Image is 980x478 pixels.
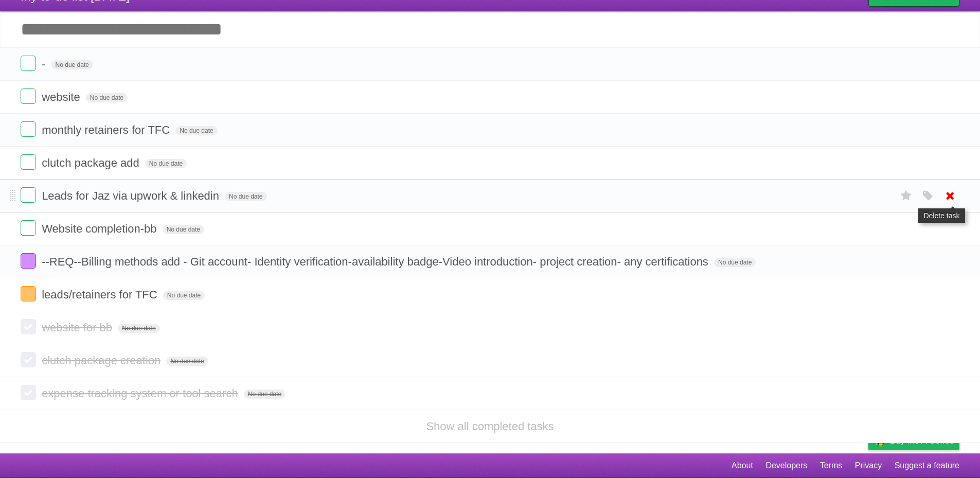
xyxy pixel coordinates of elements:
span: clutch package creation [42,354,163,367]
a: About [732,456,753,475]
label: Done [21,121,36,137]
label: Done [21,88,36,104]
span: - [42,58,48,70]
label: Done [21,154,36,170]
span: Leads for Jaz via upwork & linkedin [42,189,222,202]
a: Privacy [855,456,882,475]
a: Terms [820,456,843,475]
span: monthly retainers for TFC [42,123,172,136]
label: Done [21,56,36,71]
span: expense tracking system or tool search [42,387,241,400]
span: No due date [244,390,286,399]
span: website for bb [42,321,115,334]
span: clutch package add [42,156,142,169]
span: No due date [166,357,208,366]
span: No due date [163,291,205,300]
a: Show all completed tasks [426,420,554,433]
span: Website completion-bb [42,222,159,235]
span: No due date [145,159,187,168]
label: Done [21,253,36,269]
label: Done [21,385,36,400]
span: leads/retainers for TFC [42,288,160,301]
a: Suggest a feature [895,456,959,475]
label: Done [21,319,36,334]
label: Done [21,286,36,302]
span: No due date [51,60,93,69]
label: Done [21,187,36,203]
span: website [42,91,83,103]
a: Developers [765,456,807,475]
label: Done [21,352,36,367]
span: No due date [225,192,266,201]
span: No due date [118,324,159,333]
span: No due date [175,126,217,135]
label: Star task [897,187,916,204]
span: Buy me a coffee [890,432,954,450]
span: --REQ--Billing methods add - Git account- Identity verification-availability badge-Video introduc... [42,255,711,268]
span: No due date [714,258,756,267]
label: Done [21,220,36,236]
span: No due date [86,93,128,102]
span: No due date [163,225,204,234]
